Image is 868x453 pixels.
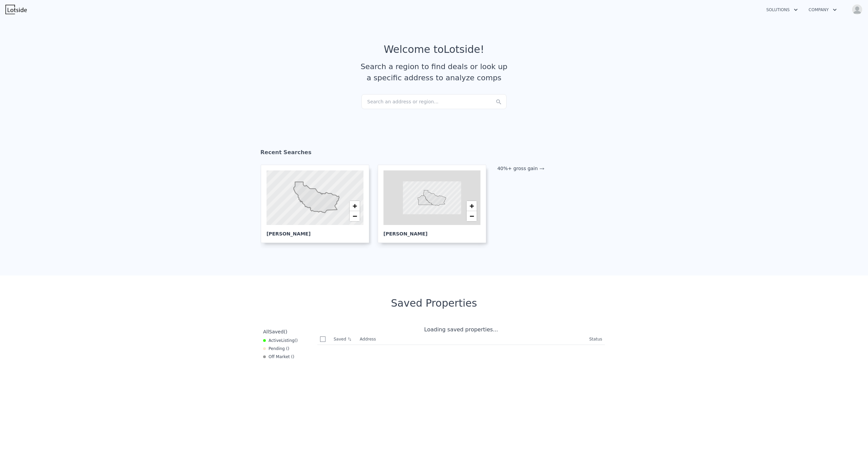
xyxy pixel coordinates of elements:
[260,297,608,309] div: Saved Properties
[470,212,474,220] span: −
[261,165,375,243] a: [PERSON_NAME]
[263,346,289,351] div: Pending ( )
[267,225,363,237] div: [PERSON_NAME]
[263,328,288,335] div: All ( )
[497,166,545,171] a: 40%+ gross gain
[353,202,357,210] span: +
[358,61,510,83] div: Search a region to find deals or look up a specific address to analyze comps
[384,43,485,56] div: Welcome to Lotside !
[281,338,295,343] span: Listing
[852,4,863,15] img: avatar
[383,225,480,237] div: [PERSON_NAME]
[470,202,474,210] span: +
[5,5,27,14] img: Lotside
[263,354,294,359] div: Off Market ( )
[378,165,492,243] a: [PERSON_NAME]
[317,326,605,334] div: Loading saved properties...
[269,338,298,343] span: Active ( )
[350,211,360,221] a: Zoom out
[357,334,587,345] th: Address
[269,329,283,334] span: Saved
[361,94,507,109] div: Search an address or region...
[467,201,477,211] a: Zoom in
[761,4,803,16] button: Solutions
[260,143,608,165] div: Recent Searches
[350,201,360,211] a: Zoom in
[331,334,357,345] th: Saved
[467,211,477,221] a: Zoom out
[587,334,605,345] th: Status
[353,212,357,220] span: −
[803,4,842,16] button: Company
